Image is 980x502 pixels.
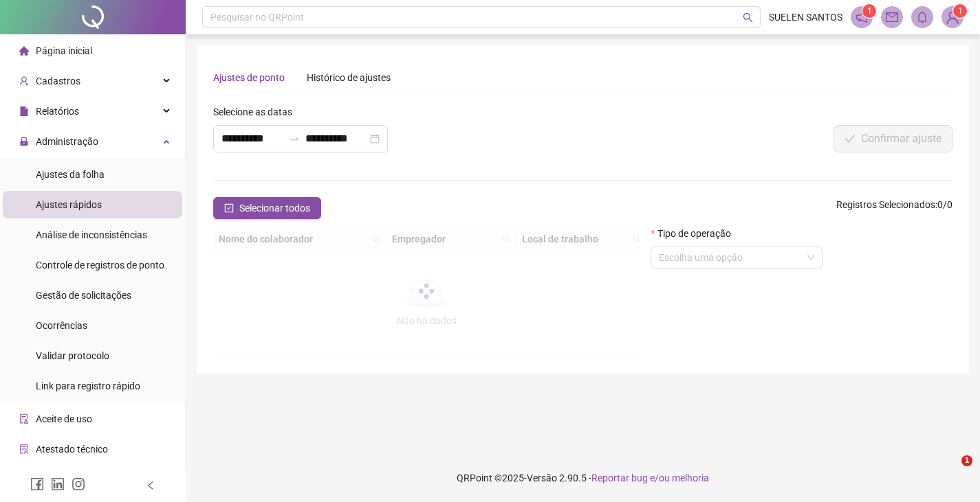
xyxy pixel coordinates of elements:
[36,45,92,56] span: Página inicial
[942,7,963,27] img: 39589
[591,472,709,483] span: Reportar bug e/ou melhoria
[862,4,876,18] sup: 1
[19,46,29,56] span: home
[224,203,234,213] span: check-square
[36,260,164,271] span: Controle de registros de ponto
[933,455,966,488] iframe: Intercom live chat
[867,6,872,16] span: 1
[36,106,79,117] span: Relatórios
[51,477,65,491] span: linkedin
[36,199,102,210] span: Ajustes rápidos
[651,226,739,241] label: Tipo de operação
[36,320,87,331] span: Ocorrências
[19,414,29,424] span: audit
[307,70,391,85] div: Histórico de ajustes
[36,350,109,361] span: Validar protocolo
[213,197,321,219] button: Selecionar todos
[836,197,952,219] span: : 0 / 0
[72,477,85,491] span: instagram
[36,290,131,301] span: Gestão de solicitações
[19,76,29,86] span: user-add
[239,201,310,216] span: Selecionar todos
[36,229,147,240] span: Análise de inconsistências
[213,104,301,119] label: Selecione as datas
[289,133,300,144] span: to
[953,4,967,18] sup: Atualize o seu contato no menu Meus Dados
[886,11,898,23] span: mail
[916,11,928,23] span: bell
[527,472,557,483] span: Versão
[36,169,105,180] span: Ajustes da folha
[30,477,44,491] span: facebook
[36,444,108,455] span: Atestado técnico
[743,12,753,23] span: search
[186,454,980,502] footer: QRPoint © 2025 - 2.90.5 -
[19,444,29,454] span: solution
[19,106,29,116] span: file
[36,76,80,87] span: Cadastros
[856,11,868,23] span: notification
[769,10,842,25] span: SUELEN SANTOS
[36,136,98,147] span: Administração
[961,455,972,466] span: 1
[36,413,92,424] span: Aceite de uso
[213,70,285,85] div: Ajustes de ponto
[146,481,155,490] span: left
[834,125,952,152] button: Confirmar ajuste
[36,380,140,391] span: Link para registro rápido
[958,6,963,16] span: 1
[19,137,29,146] span: lock
[289,133,300,144] span: swap-right
[836,199,935,210] span: Registros Selecionados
